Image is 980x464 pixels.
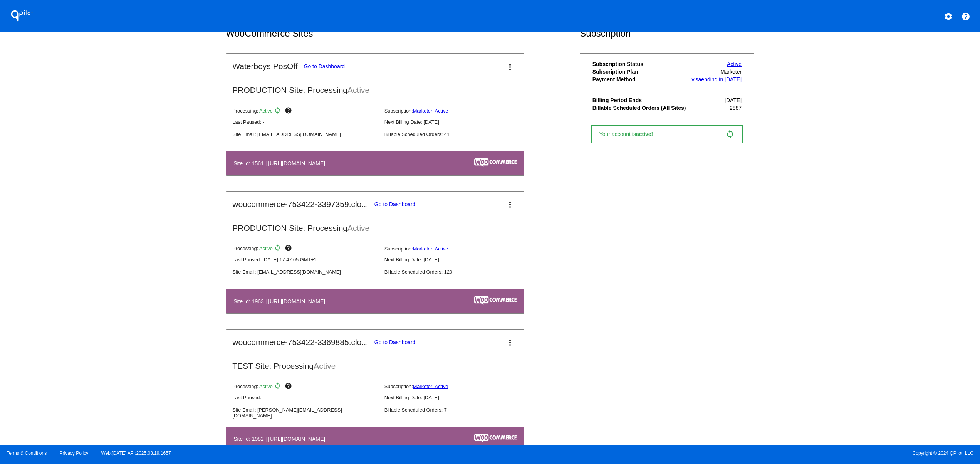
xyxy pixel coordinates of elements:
a: Terms & Conditions [7,451,47,456]
mat-icon: more_vert [505,200,515,209]
p: Billable Scheduled Orders: 120 [384,269,530,275]
mat-icon: sync [725,129,735,139]
mat-icon: more_vert [505,338,515,347]
a: Go to Dashboard [374,201,416,207]
a: Privacy Policy [60,451,89,456]
span: Active [314,361,336,370]
p: Site Email: [EMAIL_ADDRESS][DOMAIN_NAME] [232,131,378,137]
th: Subscription Status [592,61,689,67]
p: Next Billing Date: [DATE] [384,395,530,400]
img: c53aa0e5-ae75-48aa-9bee-956650975ee5 [474,158,517,167]
th: Subscription Plan [592,68,689,75]
p: Subscription: [384,108,530,114]
span: Active [259,246,273,252]
mat-icon: help [285,382,294,392]
h1: QPilot [7,8,37,24]
p: Processing: [232,382,378,392]
p: Last Paused: - [232,395,378,400]
mat-icon: more_vert [505,62,515,72]
p: Site Email: [PERSON_NAME][EMAIL_ADDRESS][DOMAIN_NAME] [232,407,378,419]
p: Site Email: [EMAIL_ADDRESS][DOMAIN_NAME] [232,269,378,275]
a: Marketer: Active [413,246,448,252]
a: Your account isactive! sync [591,125,743,143]
a: Web:[DATE] API:2025.08.19.1657 [101,451,171,456]
h2: PRODUCTION Site: Processing [226,79,524,95]
th: Payment Method [592,76,689,83]
span: visa [691,76,701,82]
h2: TEST Site: Processing [226,355,524,371]
span: Active [259,383,273,389]
span: 2887 [730,105,742,111]
p: Processing: [232,107,378,116]
span: Your account is [599,131,661,137]
span: [DATE] [725,97,742,103]
a: Marketer: Active [413,108,448,114]
p: Next Billing Date: [DATE] [384,257,530,262]
mat-icon: help [285,107,294,116]
p: Subscription: [384,246,530,252]
p: Last Paused: [DATE] 17:47:05 GMT+1 [232,257,378,262]
a: visaending in [DATE] [691,76,742,82]
h2: Waterboys PosOff [232,62,297,71]
span: Active [347,86,369,94]
mat-icon: help [285,244,294,254]
p: Billable Scheduled Orders: 41 [384,131,530,137]
h2: woocommerce-753422-3397359.clo... [232,200,368,209]
p: Processing: [232,244,378,254]
span: Marketer [720,69,742,75]
p: Subscription: [384,383,530,389]
h2: woocommerce-753422-3369885.clo... [232,338,368,347]
img: c53aa0e5-ae75-48aa-9bee-956650975ee5 [474,434,517,442]
mat-icon: settings [944,12,953,21]
a: Active [727,61,742,67]
span: active! [636,131,657,137]
mat-icon: help [961,12,970,21]
span: Active [347,224,369,232]
img: c53aa0e5-ae75-48aa-9bee-956650975ee5 [474,296,517,304]
h4: Site Id: 1561 | [URL][DOMAIN_NAME] [233,160,329,166]
h4: Site Id: 1982 | [URL][DOMAIN_NAME] [233,436,329,442]
h4: Site Id: 1963 | [URL][DOMAIN_NAME] [233,298,329,304]
th: Billing Period Ends [592,97,689,104]
th: Billable Scheduled Orders (All Sites) [592,104,689,111]
a: Go to Dashboard [304,63,345,69]
p: Last Paused: - [232,119,378,125]
span: Copyright © 2024 QPilot, LLC [497,451,973,456]
p: Billable Scheduled Orders: 7 [384,407,530,413]
mat-icon: sync [274,107,283,116]
mat-icon: sync [274,382,283,392]
h2: Subscription [580,28,754,39]
p: Next Billing Date: [DATE] [384,119,530,125]
span: Active [259,108,273,114]
mat-icon: sync [274,244,283,254]
a: Marketer: Active [413,383,448,389]
a: Go to Dashboard [374,339,416,345]
h2: PRODUCTION Site: Processing [226,217,524,233]
h2: WooCommerce Sites [226,28,580,39]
